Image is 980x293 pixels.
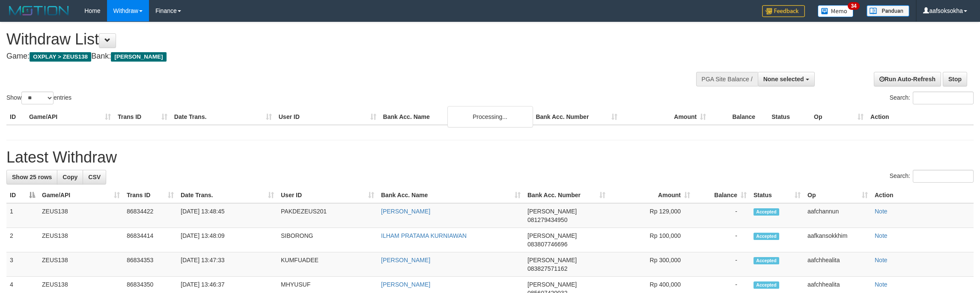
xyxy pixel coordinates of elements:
td: [DATE] 13:48:45 [177,203,277,228]
span: Accepted [754,281,779,289]
img: MOTION_logo.png [6,4,71,17]
td: 3 [6,252,39,277]
td: [DATE] 13:47:33 [177,252,277,277]
td: ZEUS138 [39,228,123,252]
span: Copy [63,174,77,181]
th: Balance: activate to sort column ascending [694,187,750,203]
span: Copy 081279434950 to clipboard [527,216,567,223]
th: Action [871,187,974,203]
td: ZEUS138 [39,203,123,228]
th: Game/API [26,109,114,125]
th: Game/API: activate to sort column ascending [39,187,123,203]
img: Feedback.jpg [762,5,805,17]
label: Search: [890,170,974,183]
img: panduan.png [867,5,909,17]
th: Status: activate to sort column ascending [750,187,804,203]
th: Action [867,109,974,125]
th: Bank Acc. Name: activate to sort column ascending [378,187,524,203]
a: [PERSON_NAME] [381,257,430,263]
a: Copy [57,170,83,184]
td: aafkansokkhim [804,228,871,252]
span: [PERSON_NAME] [527,232,577,239]
th: ID [6,109,26,125]
th: User ID [275,109,380,125]
a: [PERSON_NAME] [381,281,430,288]
a: Note [875,281,888,288]
td: aafchannun [804,203,871,228]
td: 86834414 [123,228,177,252]
th: Amount [621,109,709,125]
td: KUMFUADEE [277,252,378,277]
a: [PERSON_NAME] [381,208,430,215]
td: - [694,203,750,228]
span: Copy 083827571162 to clipboard [527,265,567,272]
th: Bank Acc. Number [532,109,621,125]
th: Status [768,109,810,125]
td: ZEUS138 [39,252,123,277]
span: OXPLAY > ZEUS138 [30,52,91,62]
a: Note [875,257,888,263]
select: Showentries [21,92,54,104]
a: Note [875,232,888,239]
th: Op [810,109,867,125]
span: Accepted [754,208,779,216]
a: Show 25 rows [6,170,57,184]
a: Run Auto-Refresh [874,72,941,86]
span: [PERSON_NAME] [111,52,166,62]
label: Show entries [6,92,71,104]
input: Search: [913,92,974,104]
td: Rp 129,000 [609,203,694,228]
span: None selected [763,76,804,83]
td: Rp 300,000 [609,252,694,277]
a: ILHAM PRATAMA KURNIAWAN [381,232,467,239]
td: Rp 100,000 [609,228,694,252]
th: Bank Acc. Name [380,109,533,125]
td: SIBORONG [277,228,378,252]
td: 86834353 [123,252,177,277]
th: Date Trans. [171,109,275,125]
div: Processing... [447,106,533,127]
th: Trans ID: activate to sort column ascending [123,187,177,203]
a: CSV [83,170,106,184]
span: 34 [848,2,859,10]
th: Bank Acc. Number: activate to sort column ascending [524,187,609,203]
th: Trans ID [114,109,171,125]
td: aafchhealita [804,252,871,277]
th: Amount: activate to sort column ascending [609,187,694,203]
td: PAKDEZEUS201 [277,203,378,228]
h1: Latest Withdraw [6,149,974,166]
th: Op: activate to sort column ascending [804,187,871,203]
input: Search: [913,170,974,183]
th: Balance [709,109,768,125]
td: [DATE] 13:48:09 [177,228,277,252]
th: Date Trans.: activate to sort column ascending [177,187,277,203]
span: [PERSON_NAME] [527,208,577,215]
h4: Game: Bank: [6,52,645,61]
div: PGA Site Balance / [696,72,758,86]
th: ID: activate to sort column descending [6,187,39,203]
span: Accepted [754,257,779,264]
td: - [694,228,750,252]
th: User ID: activate to sort column ascending [277,187,378,203]
a: Note [875,208,888,215]
td: 1 [6,203,39,228]
label: Search: [890,92,974,104]
img: Button%20Memo.svg [818,5,854,17]
td: - [694,252,750,277]
span: Show 25 rows [12,174,52,181]
span: [PERSON_NAME] [527,257,577,263]
span: Copy 083807746696 to clipboard [527,241,567,248]
a: Stop [943,72,967,86]
td: 2 [6,228,39,252]
span: [PERSON_NAME] [527,281,577,288]
td: 86834422 [123,203,177,228]
button: None selected [758,72,815,86]
span: CSV [88,174,101,181]
h1: Withdraw List [6,31,645,48]
span: Accepted [754,233,779,240]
